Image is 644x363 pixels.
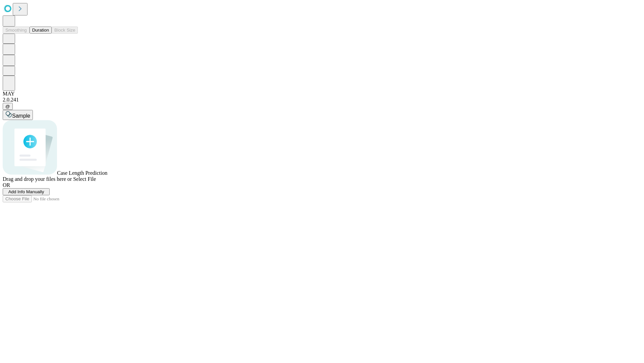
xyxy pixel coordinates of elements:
[3,91,641,97] div: MAY
[3,182,10,188] span: OR
[52,27,78,34] button: Block Size
[12,113,30,119] span: Sample
[3,110,33,120] button: Sample
[3,27,30,34] button: Smoothing
[30,27,52,34] button: Duration
[3,103,13,110] button: @
[73,176,96,182] span: Select File
[57,170,107,176] span: Case Length Prediction
[5,104,10,109] span: @
[3,176,72,182] span: Drag and drop your files here or
[3,188,50,195] button: Add Info Manually
[3,97,641,103] div: 2.0.241
[8,189,44,194] span: Add Info Manually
